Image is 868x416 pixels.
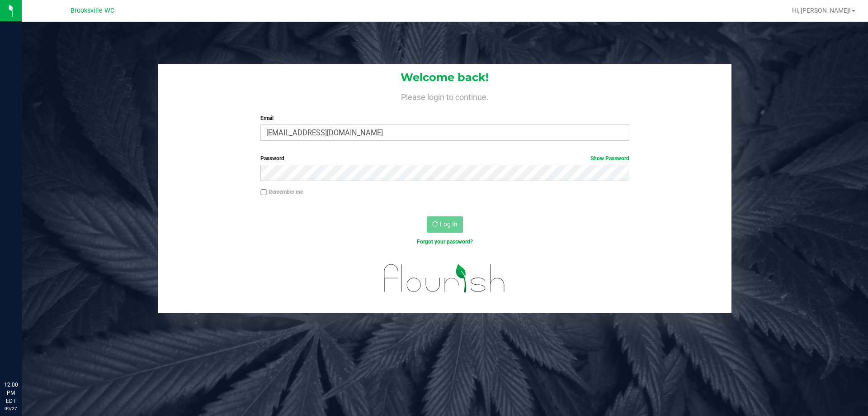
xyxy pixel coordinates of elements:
[71,7,114,14] span: Brooksville WC
[792,7,851,14] span: Hi, [PERSON_NAME]!
[260,114,629,122] label: Email
[440,220,458,228] span: Log In
[373,255,516,301] img: flourish_logo.svg
[158,91,731,101] h4: Please login to continue.
[590,155,629,162] a: Show Password
[260,188,303,196] label: Remember me
[427,216,463,233] button: Log In
[4,381,18,405] p: 12:00 PM EDT
[260,155,284,162] span: Password
[4,405,18,412] p: 09/27
[417,239,473,245] a: Forgot your password?
[158,72,731,83] h1: Welcome back!
[260,189,267,196] input: Remember me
